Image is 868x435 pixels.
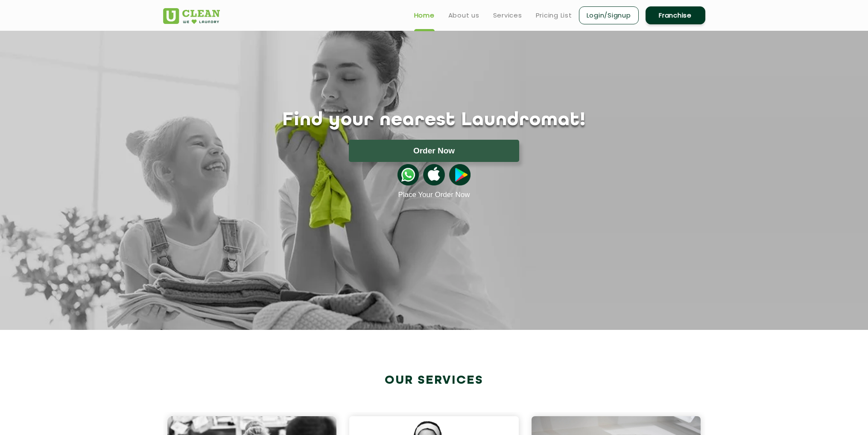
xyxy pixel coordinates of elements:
img: apple-icon.png [423,164,444,185]
img: UClean Laundry and Dry Cleaning [163,8,220,24]
a: Login/Signup [579,6,639,24]
img: whatsappicon.png [397,164,419,185]
a: Services [493,10,522,21]
img: playstoreicon.png [449,164,471,185]
a: About us [448,10,479,21]
h1: Find your nearest Laundromat! [157,110,712,131]
a: Home [414,10,435,21]
a: Franchise [646,6,705,24]
h2: Our Services [163,373,705,388]
a: Pricing List [536,10,572,21]
button: Order Now [349,140,519,162]
a: Place Your Order Now [398,191,470,199]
